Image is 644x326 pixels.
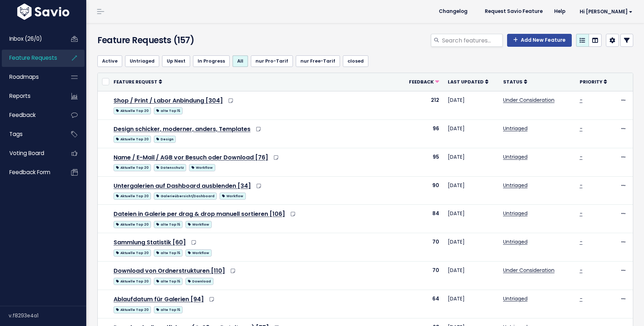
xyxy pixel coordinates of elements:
a: - [580,125,583,132]
a: Aktuelle Top 20 [114,248,151,257]
a: Untriaged [503,295,528,302]
a: - [580,182,583,189]
span: Aktuelle Top 20 [114,221,151,228]
span: Inbox (26/0) [9,35,42,42]
td: [DATE] [443,205,499,233]
a: Untriaged [503,238,528,245]
span: Feedback [9,111,36,119]
a: In Progress [193,55,230,67]
a: Workflow [185,248,211,257]
a: Download von Ordnerstrukturen [110] [114,267,225,275]
span: Workflow [185,249,211,257]
a: Under Consideration [503,267,555,274]
a: Datenschutz [154,163,186,172]
a: nur Free-Tarif [296,55,340,67]
td: [DATE] [443,148,499,176]
a: Dateien in Galerie per drag & drop manuell sortieren [106] [114,210,285,218]
span: Feedback [409,79,434,85]
a: Untriaged [125,55,159,67]
span: Aktuelle Top 20 [114,193,151,200]
a: Feedback [409,78,439,85]
a: - [580,153,583,160]
a: Last Updated [448,78,488,85]
a: Workflow [185,219,211,228]
td: 70 [400,262,443,290]
a: Up Next [162,55,190,67]
span: Datenschutz [154,164,186,171]
td: 70 [400,233,443,262]
a: Status [503,78,527,85]
span: Aktuelle Top 20 [114,164,151,171]
td: 84 [400,205,443,233]
ul: Filter feature requests [97,55,633,67]
a: Feedback form [2,164,60,181]
td: 90 [400,176,443,205]
a: Add New Feature [507,34,572,47]
a: Voting Board [2,145,60,162]
a: Feature Requests [2,50,60,66]
a: closed [343,55,368,67]
a: Active [97,55,122,67]
a: Inbox (26/0) [2,31,60,47]
a: alte Top 15 [154,305,183,314]
a: Workflow [220,191,245,200]
a: All [233,55,248,67]
a: - [580,267,583,274]
span: Galerieübersicht/Dashboard [154,193,217,200]
a: Aktuelle Top 20 [114,134,151,143]
td: [DATE] [443,290,499,318]
a: Roadmaps [2,69,60,85]
a: - [580,238,583,245]
a: Aktuelle Top 20 [114,305,151,314]
a: Aktuelle Top 20 [114,219,151,228]
a: alte Top 15 [154,276,183,285]
a: Request Savio Feature [479,6,548,17]
span: alte Top 15 [154,249,183,257]
a: Feature Request [114,78,162,85]
a: Aktuelle Top 20 [114,106,151,115]
span: Reports [9,92,31,100]
span: Status [503,79,523,85]
a: Under Consideration [503,96,555,104]
td: 96 [400,119,443,148]
a: Aktuelle Top 20 [114,191,151,200]
a: - [580,96,583,104]
a: Untriaged [503,153,528,160]
td: [DATE] [443,176,499,205]
a: Aktuelle Top 20 [114,163,151,172]
span: Aktuelle Top 20 [114,278,151,285]
span: Roadmaps [9,73,39,81]
a: - [580,295,583,302]
a: nur Pro-Tarif [251,55,293,67]
a: Shop / Print / Labor Anbindung [304] [114,96,223,105]
a: Priority [580,78,607,85]
td: [DATE] [443,233,499,262]
td: 95 [400,148,443,176]
span: Aktuelle Top 20 [114,107,151,114]
a: Workflow [189,163,215,172]
a: alte Top 15 [154,106,183,115]
span: Last Updated [448,79,484,85]
span: Workflow [185,221,211,228]
span: Feedback form [9,168,50,176]
span: Download [185,278,213,285]
a: Tags [2,126,60,142]
span: alte Top 15 [154,221,183,228]
a: Feedback [2,107,60,123]
span: Voting Board [9,149,44,157]
span: Workflow [220,193,245,200]
img: logo-white.9d6f32f41409.svg [15,4,71,20]
a: Untriaged [503,125,528,132]
a: alte Top 15 [154,219,183,228]
td: 64 [400,290,443,318]
td: 212 [400,91,443,119]
span: Tags [9,130,23,138]
div: v.f8293e4a1 [9,306,86,325]
td: [DATE] [443,91,499,119]
span: alte Top 15 [154,278,183,285]
td: [DATE] [443,119,499,148]
span: Workflow [189,164,215,171]
h4: Feature Requests (157) [97,34,269,47]
a: Reports [2,88,60,104]
span: Design [154,136,176,143]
